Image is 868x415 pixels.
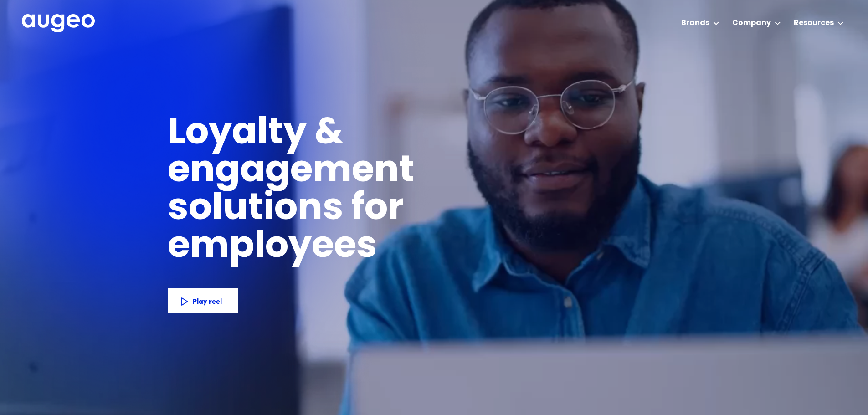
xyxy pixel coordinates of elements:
[22,14,95,33] a: home
[22,14,95,33] img: Augeo's full logo in white.
[168,115,561,229] h1: Loyalty & engagement solutions for
[168,229,393,266] h1: employees
[168,288,238,313] a: Play reel
[732,18,771,29] div: Company
[794,18,834,29] div: Resources
[681,18,709,29] div: Brands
